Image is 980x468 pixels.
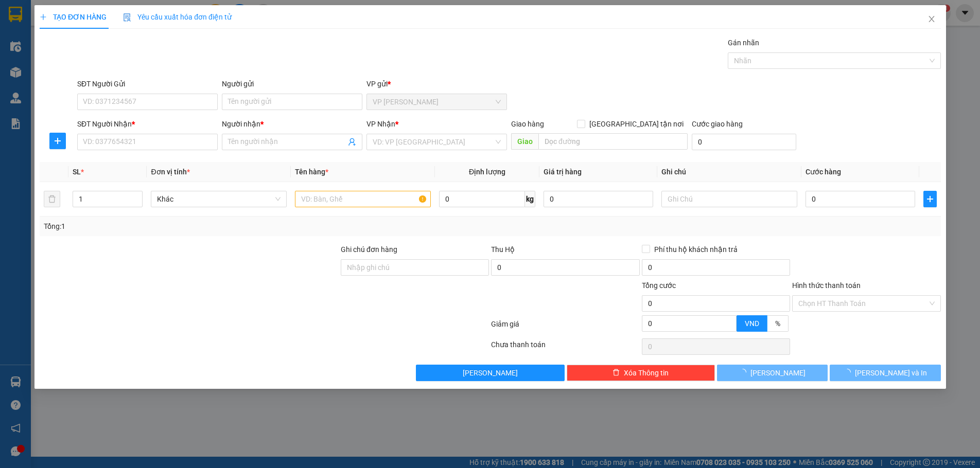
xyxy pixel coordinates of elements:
span: Giao hàng [511,120,544,128]
span: Phí thu hộ khách nhận trả [650,244,741,255]
span: plus [49,137,65,145]
div: Giảm giá [490,318,640,336]
input: Ghi Chú [661,191,797,207]
span: plus [40,13,47,21]
span: close [927,15,935,23]
span: VP Nhận [366,120,395,128]
div: SĐT Người Gửi [77,78,218,89]
label: Ghi chú đơn hàng [341,245,397,254]
input: VD: Bàn, Ghế [295,191,431,207]
span: Định lượng [469,168,505,176]
button: deleteXóa Thông tin [566,365,714,381]
th: Ghi chú [657,162,801,182]
span: Thu Hộ [491,245,515,254]
label: Gán nhãn [728,39,759,47]
span: Giá trị hàng [544,168,582,176]
div: Người gửi [222,78,362,89]
span: Khác [157,191,281,207]
label: Cước giao hàng [692,120,743,128]
div: Tổng: 1 [44,221,379,232]
span: Đơn vị tính [151,168,189,176]
span: VP Gia Lâm [373,94,501,110]
span: plus [923,195,936,203]
button: plus [923,191,936,207]
div: SĐT Người Nhận [77,118,218,130]
button: [PERSON_NAME] và In [830,365,940,381]
button: delete [44,191,60,207]
span: Tên hàng [295,168,328,176]
span: Giao [511,133,538,150]
img: icon [123,13,131,22]
span: Xóa Thông tin [624,367,669,379]
span: [GEOGRAPHIC_DATA] tận nơi [585,118,688,130]
div: Người nhận [222,118,362,130]
input: Ghi chú đơn hàng [341,259,489,276]
span: Cước hàng [806,168,841,176]
label: Hình thức thanh toán [792,281,861,290]
div: Chưa thanh toán [490,339,640,357]
button: plus [49,133,65,149]
input: 0 [544,191,653,207]
input: Dọc đường [538,133,688,150]
span: TẠO ĐƠN HÀNG [40,13,107,21]
span: delete [612,369,620,377]
span: loading [844,369,855,376]
span: Tổng cước [641,281,675,290]
span: VND [745,319,759,328]
div: VP gửi [366,78,507,89]
span: [PERSON_NAME] [463,367,518,379]
span: user-add [348,138,356,146]
span: [PERSON_NAME] [750,367,806,379]
span: kg [525,191,535,207]
span: Yêu cầu xuất hóa đơn điện tử [123,13,232,21]
span: loading [739,369,750,376]
input: Cước giao hàng [692,134,796,150]
span: % [775,319,780,328]
button: [PERSON_NAME] [717,365,828,381]
span: SL [73,168,81,176]
span: [PERSON_NAME] và In [855,367,927,379]
button: [PERSON_NAME] [416,365,564,381]
button: Close [917,5,946,34]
